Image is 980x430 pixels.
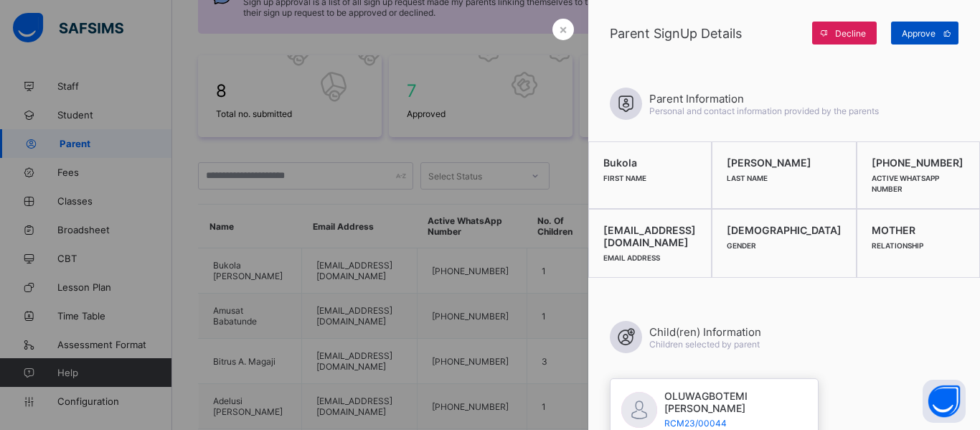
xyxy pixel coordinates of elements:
span: [DEMOGRAPHIC_DATA] [727,224,842,236]
span: OLUWAGBOTEMI [PERSON_NAME] [664,390,808,414]
span: × [559,22,567,37]
span: Email Address [603,253,660,262]
span: RCM23/00044 [664,418,808,429]
span: Gender [727,241,756,250]
span: [EMAIL_ADDRESS][DOMAIN_NAME] [603,224,697,248]
span: Children selected by parent [649,339,760,350]
span: First Name [603,174,646,182]
span: Parent SignUp Details [610,26,805,41]
span: Last Name [727,174,768,182]
span: Decline [835,28,866,39]
span: Child(ren) Information [649,325,761,339]
span: Personal and contact information provided by the parents [649,106,879,116]
span: Bukola [603,156,697,169]
span: Active WhatsApp Number [872,174,939,193]
span: [PHONE_NUMBER] [872,156,965,169]
button: Open asap [923,380,966,423]
span: Parent Information [649,92,879,106]
span: Approve [902,28,936,39]
span: Relationship [872,241,923,250]
span: [PERSON_NAME] [727,156,842,169]
span: MOTHER [872,224,965,236]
